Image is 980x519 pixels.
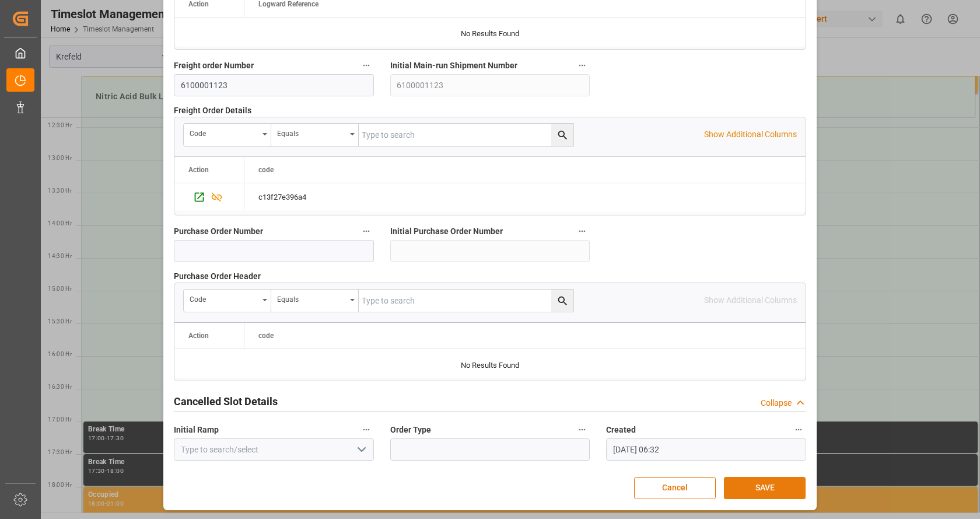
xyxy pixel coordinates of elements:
button: open menu [352,441,369,459]
button: Initial Ramp [359,422,374,437]
span: Initial Ramp [174,424,219,436]
button: open menu [184,290,271,312]
button: Initial Main-run Shipment Number [575,58,590,73]
button: open menu [271,290,359,312]
button: Initial Purchase Order Number [575,224,590,239]
span: Freight Order Details [174,105,251,117]
button: open menu [184,124,271,146]
button: Freight order Number [359,58,374,73]
span: Purchase Order Number [174,225,263,238]
button: Cancel [634,477,716,499]
button: Created [791,422,806,437]
div: Collapse [761,397,792,409]
div: Equals [277,126,346,139]
div: code [190,291,258,305]
div: Press SPACE to select this row. [244,183,361,211]
div: Press SPACE to select this row. [174,183,244,211]
button: search button [551,124,573,146]
h2: Cancelled Slot Details [174,393,278,409]
div: c13f27e396a4 [244,183,361,211]
span: Purchase Order Header [174,270,261,283]
div: Action [188,166,209,174]
div: Equals [277,291,346,305]
div: code [190,126,258,139]
input: DD.MM.YYYY HH:MM [606,438,806,461]
button: Order Type [575,422,590,437]
span: code [258,332,274,340]
span: Freight order Number [174,60,254,72]
span: Initial Main-run Shipment Number [390,60,517,72]
span: Order Type [390,424,431,436]
button: SAVE [724,477,806,499]
span: Initial Purchase Order Number [390,225,503,238]
button: search button [551,290,573,312]
input: Type to search/select [174,438,374,461]
span: code [258,166,274,174]
input: Type to search [359,290,573,312]
p: Show Additional Columns [704,128,797,141]
button: open menu [271,124,359,146]
span: Created [606,424,636,436]
input: Type to search [359,124,573,146]
div: Action [188,332,209,340]
button: Purchase Order Number [359,224,374,239]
